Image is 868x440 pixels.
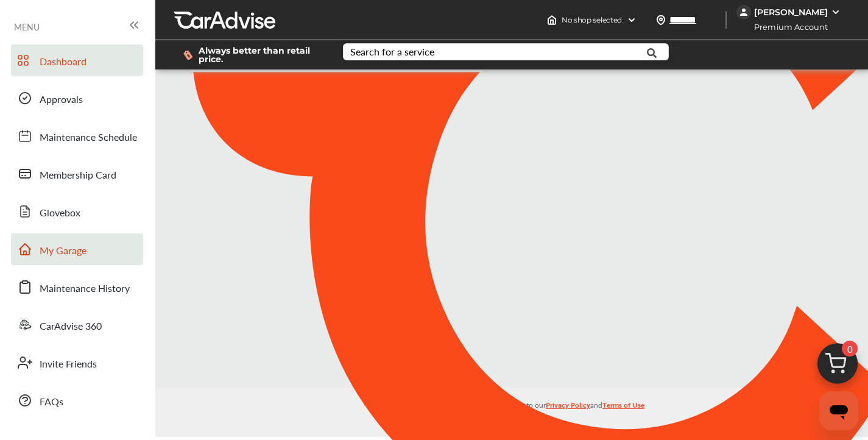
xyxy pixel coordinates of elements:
div: Search for a service [350,47,434,57]
a: Membership Card [11,158,143,190]
img: dollor_label_vector.a70140d1.svg [183,50,192,60]
a: Dashboard [11,44,143,76]
span: Always better than retail price. [199,46,323,63]
a: CarAdvise 360 [11,309,143,341]
div: © 2025 All rights reserved. [155,388,868,431]
img: header-down-arrow.9dd2ce7d.svg [627,15,637,25]
span: 0 [842,341,858,357]
span: Maintenance Schedule [40,130,137,146]
span: Glovebox [40,205,80,221]
a: Approvals [11,82,143,114]
a: Maintenance History [11,271,143,303]
span: Premium Account [738,21,837,34]
span: FAQs [40,394,63,410]
img: location_vector.a44bc228.svg [656,15,666,25]
span: Dashboard [40,54,86,70]
div: [PERSON_NAME] [754,7,828,18]
span: MENU [14,22,40,32]
span: My Garage [40,243,86,259]
a: Invite Friends [11,347,143,378]
img: header-home-logo.8d720a4f.svg [547,15,557,25]
span: No shop selected [562,15,622,25]
img: jVpblrzwTbfkPYzPPzSLxeg0AAAAASUVORK5CYII= [736,5,751,20]
img: CA_CheckIcon.cf4f08d4.svg [509,201,552,239]
iframe: Button to launch messaging window [819,391,858,430]
img: cart_icon.3d0951e8.svg [808,338,867,396]
a: My Garage [11,233,143,265]
span: Approvals [40,92,83,108]
a: FAQs [11,385,143,416]
img: header-divider.bc55588e.svg [725,11,727,29]
span: Invite Friends [40,357,97,372]
span: Maintenance History [40,281,130,297]
a: Maintenance Schedule [11,120,143,152]
span: Membership Card [40,168,116,183]
span: CarAdvise 360 [40,319,102,335]
p: By using the CarAdvise application, you agree to our and [155,398,868,411]
img: WGsFRI8htEPBVLJbROoPRyZpYNWhNONpIPPETTm6eUC0GeLEiAAAAAElFTkSuQmCC [831,7,841,17]
a: Glovebox [11,196,143,227]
